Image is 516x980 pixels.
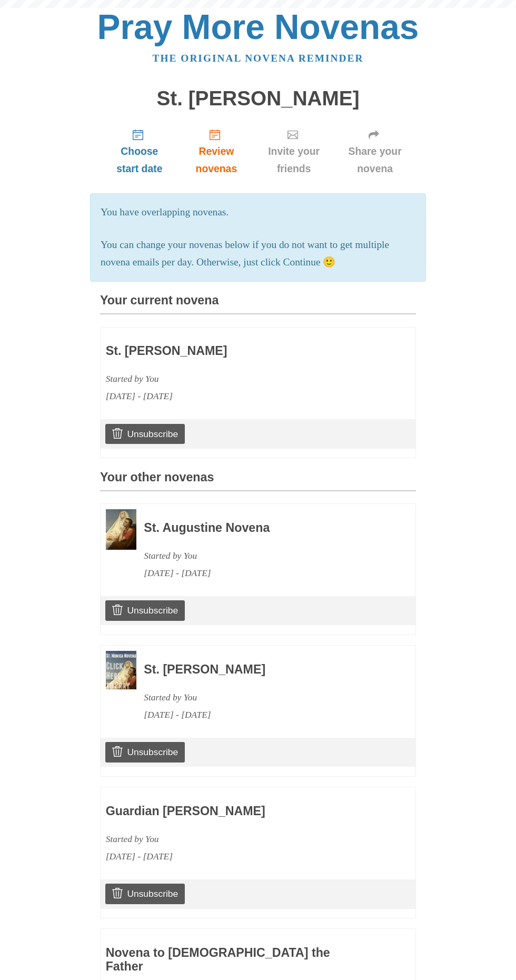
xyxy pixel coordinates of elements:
div: Started by You [144,689,387,706]
img: Novena image [106,651,136,689]
a: Unsubscribe [105,742,185,762]
div: [DATE] - [DATE] [106,848,349,865]
div: [DATE] - [DATE] [144,706,387,724]
a: Unsubscribe [105,884,185,904]
h3: Guardian [PERSON_NAME] [106,805,349,818]
a: The original novena reminder [153,53,364,64]
div: [DATE] - [DATE] [144,565,387,582]
h3: Novena to [DEMOGRAPHIC_DATA] the Father [106,946,349,973]
span: Choose start date [111,143,168,177]
span: Invite your friends [264,143,323,177]
span: Share your novena [344,143,405,177]
a: Invite your friends [254,120,334,183]
div: Started by You [106,830,349,848]
a: Choose start date [100,120,179,183]
a: Unsubscribe [105,424,185,444]
h3: Your current novena [100,294,416,314]
img: Novena image [106,509,136,550]
a: Pray More Novenas [97,7,419,46]
a: Review novenas [179,120,254,183]
h1: St. [PERSON_NAME] [100,87,416,110]
p: You can change your novenas below if you do not want to get multiple novena emails per day. Other... [101,236,415,271]
h3: St. Augustine Novena [144,521,387,535]
div: Started by You [106,370,349,388]
a: Unsubscribe [105,600,185,620]
div: [DATE] - [DATE] [106,388,349,405]
span: Review novenas [190,143,243,177]
h3: Your other novenas [100,471,416,491]
h3: St. [PERSON_NAME] [106,344,349,358]
div: Started by You [144,547,387,565]
a: Share your novena [334,120,416,183]
p: You have overlapping novenas. [101,204,415,221]
h3: St. [PERSON_NAME] [144,663,387,677]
